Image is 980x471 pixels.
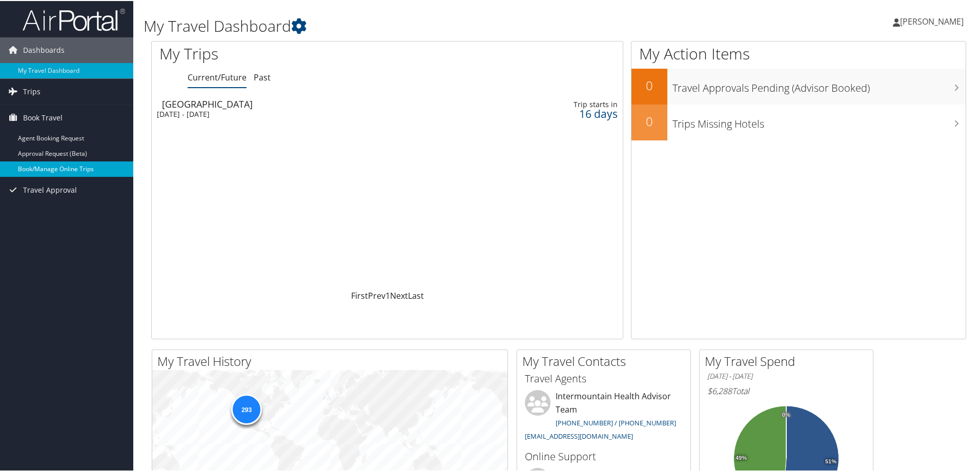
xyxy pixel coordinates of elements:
[900,15,964,26] span: [PERSON_NAME]
[525,448,683,463] h3: Online Support
[23,7,125,31] img: airportal-logo.png
[522,352,690,369] h2: My Travel Contacts
[188,71,247,82] a: Current/Future
[825,458,836,464] tspan: 51%
[144,14,697,36] h1: My Travel Dashboard
[705,352,873,369] h2: My Travel Spend
[159,42,419,64] h1: My Trips
[707,384,865,396] h6: Total
[515,108,618,117] div: 16 days
[893,5,974,36] a: [PERSON_NAME]
[520,389,688,444] li: Intermountain Health Advisor Team
[23,78,40,104] span: Trips
[631,104,966,139] a: 0Trips Missing Hotels
[23,36,65,62] span: Dashboards
[368,289,385,300] a: Prev
[351,289,368,300] a: First
[231,393,262,424] div: 293
[408,289,424,300] a: Last
[390,289,408,300] a: Next
[631,112,667,129] h2: 0
[672,75,966,94] h3: Travel Approvals Pending (Advisor Booked)
[23,176,77,202] span: Travel Approval
[631,42,966,64] h1: My Action Items
[631,76,667,93] h2: 0
[157,352,507,369] h2: My Travel History
[525,371,683,385] h3: Travel Agents
[162,98,459,108] div: [GEOGRAPHIC_DATA]
[525,431,633,440] a: [EMAIL_ADDRESS][DOMAIN_NAME]
[254,71,271,82] a: Past
[736,454,747,460] tspan: 49%
[631,68,966,104] a: 0Travel Approvals Pending (Advisor Booked)
[385,289,390,300] a: 1
[157,109,454,118] div: [DATE] - [DATE]
[556,417,676,426] a: [PHONE_NUMBER] / [PHONE_NUMBER]
[515,99,618,108] div: Trip starts in
[707,371,865,380] h6: [DATE] - [DATE]
[782,411,790,417] tspan: 0%
[707,384,732,396] span: $6,288
[672,111,966,130] h3: Trips Missing Hotels
[23,104,63,130] span: Book Travel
